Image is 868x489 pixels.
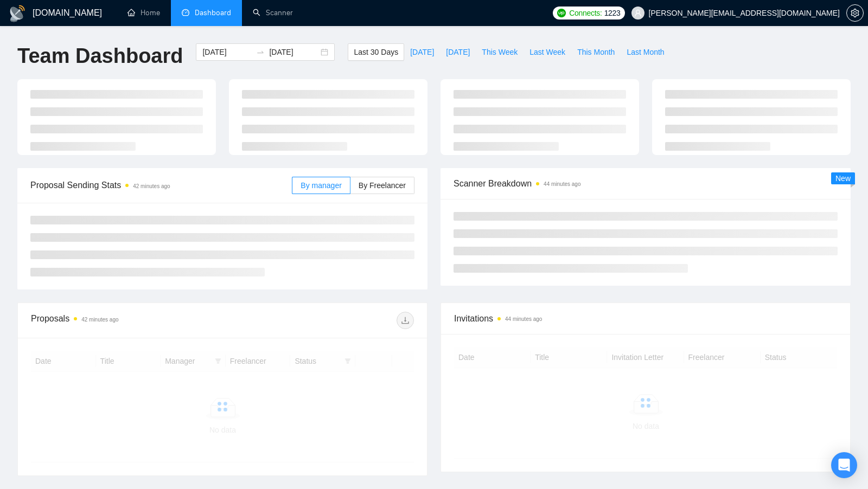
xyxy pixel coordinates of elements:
[354,46,398,58] span: Last 30 Days
[577,46,615,58] span: This Month
[301,181,341,190] span: By manager
[359,181,406,190] span: By Freelancer
[524,43,571,61] button: Last Week
[634,9,642,17] span: user
[835,174,851,183] span: New
[81,317,118,323] time: 42 minutes ago
[17,43,183,69] h1: Team Dashboard
[440,43,476,61] button: [DATE]
[256,48,265,56] span: swap-right
[454,312,837,325] span: Invitations
[253,8,293,17] a: searchScanner
[529,46,565,58] span: Last Week
[831,452,857,478] div: Open Intercom Messenger
[410,46,434,58] span: [DATE]
[269,46,318,58] input: End date
[627,46,664,58] span: Last Month
[569,7,602,19] span: Connects:
[133,183,170,189] time: 42 minutes ago
[31,312,222,329] div: Proposals
[127,8,160,17] a: homeHome
[9,5,26,22] img: logo
[846,4,864,22] button: setting
[195,8,231,17] span: Dashboard
[571,43,621,61] button: This Month
[348,43,404,61] button: Last 30 Days
[621,43,670,61] button: Last Month
[30,178,292,192] span: Proposal Sending Stats
[604,7,621,19] span: 1223
[482,46,518,58] span: This Week
[454,177,838,190] span: Scanner Breakdown
[404,43,440,61] button: [DATE]
[847,9,863,17] span: setting
[505,316,542,322] time: 44 minutes ago
[202,46,252,58] input: Start date
[182,9,189,16] span: dashboard
[476,43,524,61] button: This Week
[544,181,580,187] time: 44 minutes ago
[446,46,470,58] span: [DATE]
[846,9,864,17] a: setting
[256,48,265,56] span: to
[557,9,566,17] img: upwork-logo.png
